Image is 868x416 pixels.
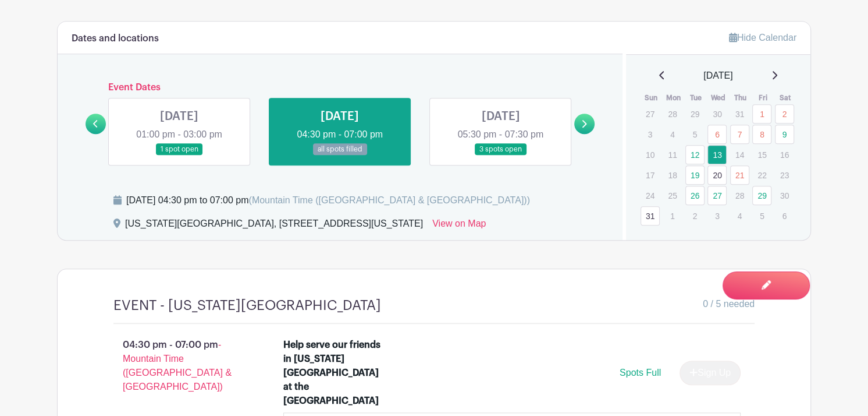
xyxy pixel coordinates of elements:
p: 28 [730,186,749,205]
p: 30 [775,186,794,205]
p: 27 [641,105,660,123]
a: View on Map [432,217,486,235]
p: 5 [752,207,771,225]
p: 16 [775,146,794,164]
p: 11 [663,146,682,164]
th: Thu [730,92,752,104]
span: [DATE] [703,69,732,83]
a: 29 [752,186,771,205]
a: 26 [685,186,705,205]
a: 2 [775,104,794,124]
a: 27 [707,186,727,205]
a: 13 [707,145,727,164]
th: Tue [685,92,707,104]
p: 31 [730,105,749,123]
p: 4 [730,207,749,225]
a: 9 [775,125,794,144]
div: [US_STATE][GEOGRAPHIC_DATA], [STREET_ADDRESS][US_STATE] [125,217,423,235]
a: 12 [685,145,705,164]
a: Hide Calendar [729,33,796,43]
p: 22 [752,166,771,184]
span: (Mountain Time ([GEOGRAPHIC_DATA] & [GEOGRAPHIC_DATA])) [248,195,529,205]
a: 31 [641,206,660,225]
a: 7 [730,125,749,144]
p: 18 [663,166,682,184]
a: 19 [685,165,705,185]
span: 0 / 5 needed [703,297,755,311]
p: 1 [663,207,682,225]
th: Wed [707,92,730,104]
p: 15 [752,146,771,164]
h4: EVENT - [US_STATE][GEOGRAPHIC_DATA] [113,297,381,314]
p: 17 [641,166,660,184]
a: 8 [752,125,771,144]
p: 10 [641,146,660,164]
h6: Event Dates [106,82,574,93]
a: 21 [730,165,749,185]
th: Fri [752,92,774,104]
p: 23 [775,166,794,184]
p: 14 [730,146,749,164]
p: 5 [685,125,705,143]
p: 25 [663,186,682,205]
div: Help serve our friends in [US_STATE][GEOGRAPHIC_DATA] at the [GEOGRAPHIC_DATA] [283,338,384,408]
th: Sun [640,92,663,104]
a: 1 [752,104,771,124]
p: 6 [775,207,794,225]
p: 30 [707,105,727,123]
p: 04:30 pm - 07:00 pm [95,333,265,399]
th: Sat [774,92,797,104]
a: 6 [707,125,727,144]
p: 4 [663,125,682,143]
p: 2 [685,207,705,225]
p: 29 [685,105,705,123]
th: Mon [662,92,685,104]
a: 20 [707,165,727,185]
p: 3 [707,207,727,225]
p: 3 [641,125,660,143]
p: 24 [641,186,660,205]
div: [DATE] 04:30 pm to 07:00 pm [126,193,530,207]
span: Spots Full [620,368,661,378]
p: 28 [663,105,682,123]
h6: Dates and locations [72,33,159,44]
